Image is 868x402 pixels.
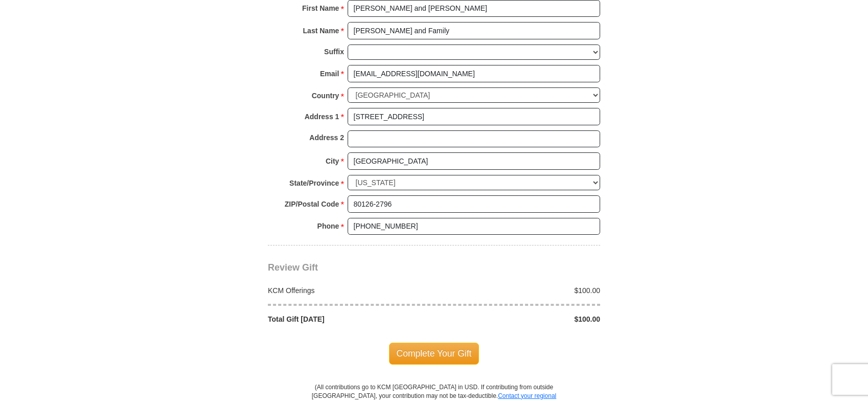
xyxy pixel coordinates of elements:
div: $100.00 [434,314,606,324]
div: KCM Offerings [263,285,435,296]
span: Complete Your Gift [389,343,479,364]
strong: Email [320,66,339,81]
strong: ZIP/Postal Code [285,197,339,211]
strong: Address 1 [305,109,339,124]
strong: Country [312,88,339,103]
strong: City [326,154,339,168]
div: $100.00 [434,285,606,296]
strong: State/Province [289,176,339,190]
strong: Last Name [303,24,339,38]
strong: Phone [317,219,339,233]
span: Review Gift [268,262,318,273]
strong: Suffix [324,44,344,59]
strong: First Name [302,1,339,15]
strong: Address 2 [309,130,344,145]
div: Total Gift [DATE] [263,314,435,324]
